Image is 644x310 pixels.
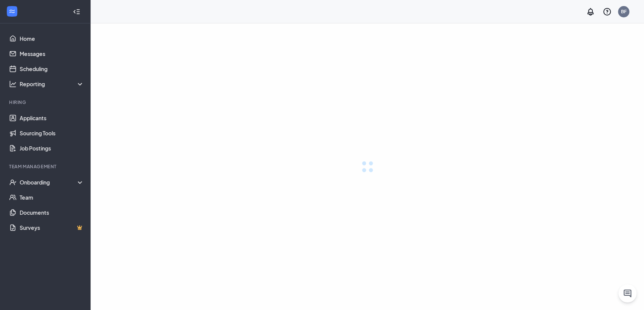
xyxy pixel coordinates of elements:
[20,205,84,220] a: Documents
[9,178,17,186] svg: UserCheck
[20,178,85,186] div: Onboarding
[9,80,17,88] svg: Analysis
[20,141,84,156] a: Job Postings
[20,46,84,61] a: Messages
[20,126,84,141] a: Sourcing Tools
[20,110,84,126] a: Applicants
[8,8,16,15] svg: WorkstreamLogo
[20,31,84,46] a: Home
[621,8,627,15] div: BF
[618,284,636,302] button: ChatActive
[20,220,84,235] a: SurveysCrown
[20,190,84,205] a: Team
[20,61,84,76] a: Scheduling
[603,7,612,16] svg: QuestionInfo
[586,7,595,16] svg: Notifications
[73,8,80,15] svg: Collapse
[9,163,83,170] div: Team Management
[623,289,632,298] svg: ChatActive
[20,80,85,88] div: Reporting
[9,99,83,105] div: Hiring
